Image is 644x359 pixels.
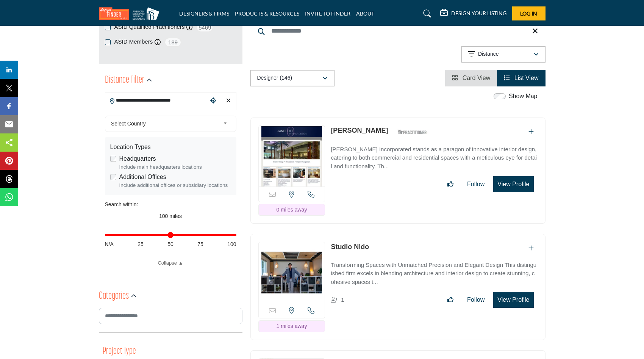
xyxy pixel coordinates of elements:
[103,344,136,359] button: Project Type
[462,177,489,192] button: Follow
[276,323,307,329] span: 1 miles away
[445,70,497,86] li: Card View
[257,74,292,82] p: Designer (146)
[235,10,299,17] a: PRODUCTS & RESOURCES
[416,8,436,20] a: Search
[451,10,506,17] h5: DESIGN YOUR LISTING
[331,261,537,287] p: Transforming Spaces with Unmatched Precision and Elegant Design This distinguished firm excels in...
[99,308,242,324] input: Search Category
[493,292,533,308] button: View Profile
[159,213,182,219] span: 100 miles
[461,46,546,63] button: Distance
[197,240,203,248] span: 75
[528,245,534,251] a: Add To List
[250,70,335,86] button: Designer (146)
[512,6,546,20] button: Log In
[138,240,144,248] span: 25
[105,240,114,248] span: N/A
[462,292,489,307] button: Follow
[514,75,539,81] span: List View
[119,172,166,182] label: Additional Offices
[520,10,537,17] span: Log In
[119,163,231,171] div: Include main headquarters locations
[493,176,533,192] button: View Profile
[119,154,156,163] label: Headquarters
[111,119,220,128] span: Select Country
[331,145,537,171] p: [PERSON_NAME] Incorporated stands as a paragon of innovative interior design, catering to both co...
[331,125,388,136] p: Janet Ott
[276,207,307,213] span: 0 miles away
[331,256,537,287] a: Transforming Spaces with Unmatched Precision and Elegant Design This distinguished firm excels in...
[442,292,458,307] button: Like listing
[196,23,213,32] span: 5469
[331,127,388,134] a: [PERSON_NAME]
[99,290,129,303] h2: Categories
[114,23,185,31] label: ASID Qualified Practitioners
[341,296,344,303] span: 1
[105,25,111,30] input: ASID Qualified Practitioners checkbox
[528,129,534,135] a: Add To List
[119,182,231,189] div: Include additional offices or subsidiary locations
[105,201,236,209] div: Search within:
[223,93,234,109] div: Clear search location
[167,240,174,248] span: 50
[99,7,163,20] img: Site Logo
[331,243,369,251] a: Studio Nido
[179,10,229,17] a: DESIGNERS & FIRMS
[105,93,208,108] input: Search Location
[509,92,538,101] label: Show Map
[504,75,538,81] a: View List
[105,259,236,267] a: Collapse ▲
[250,22,546,40] input: Search Keyword
[463,75,491,81] span: Card View
[442,177,458,192] button: Like listing
[497,70,545,86] li: List View
[164,38,181,47] span: 189
[440,9,506,18] div: DESIGN YOUR LISTING
[356,10,374,17] a: ABOUT
[395,127,429,137] img: ASID Qualified Practitioners Badge Icon
[208,93,219,109] div: Choose your current location
[105,39,111,45] input: ASID Members checkbox
[331,141,537,171] a: [PERSON_NAME] Incorporated stands as a paragon of innovative interior design, catering to both co...
[452,75,490,81] a: View Card
[331,242,369,252] p: Studio Nido
[259,242,325,303] img: Studio Nido
[110,143,231,152] div: Location Types
[114,38,153,46] label: ASID Members
[331,295,344,304] div: Followers
[478,50,499,58] p: Distance
[227,240,236,248] span: 100
[105,74,144,87] h2: Distance Filter
[259,126,325,187] img: Janet Ott
[305,10,350,17] a: INVITE TO FINDER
